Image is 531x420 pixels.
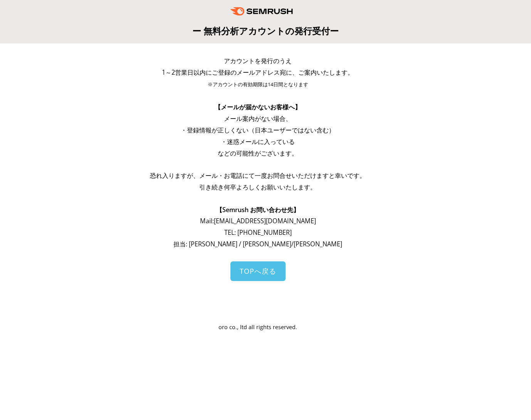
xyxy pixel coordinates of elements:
[221,137,295,146] span: ・迷惑メールに入っている
[173,240,342,248] span: 担当: [PERSON_NAME] / [PERSON_NAME]/[PERSON_NAME]
[162,68,354,77] span: 1～2営業日以内にご登録のメールアドレス宛に、ご案内いたします。
[181,126,335,134] span: ・登録情報が正しくない（日本ユーザーではない含む）
[230,261,286,281] a: TOPへ戻る
[150,171,366,180] span: 恐れ入りますが、メール・お電話にて一度お問合せいただけますと幸いです。
[240,266,276,276] span: TOPへ戻る
[192,25,339,37] span: ー 無料分析アカウントの発行受付ー
[208,81,308,88] span: ※アカウントの有効期限は14日間となります
[199,183,316,191] span: 引き続き何卒よろしくお願いいたします。
[200,217,316,225] span: Mail: [EMAIL_ADDRESS][DOMAIN_NAME]
[216,206,299,214] span: 【Semrush お問い合わせ先】
[218,149,298,157] span: などの可能性がございます。
[224,57,292,65] span: アカウントを発行のうえ
[224,228,292,237] span: TEL: [PHONE_NUMBER]
[215,103,301,111] span: 【メールが届かないお客様へ】
[218,323,297,331] span: oro co., ltd all rights reserved.
[224,114,292,123] span: メール案内がない場合、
